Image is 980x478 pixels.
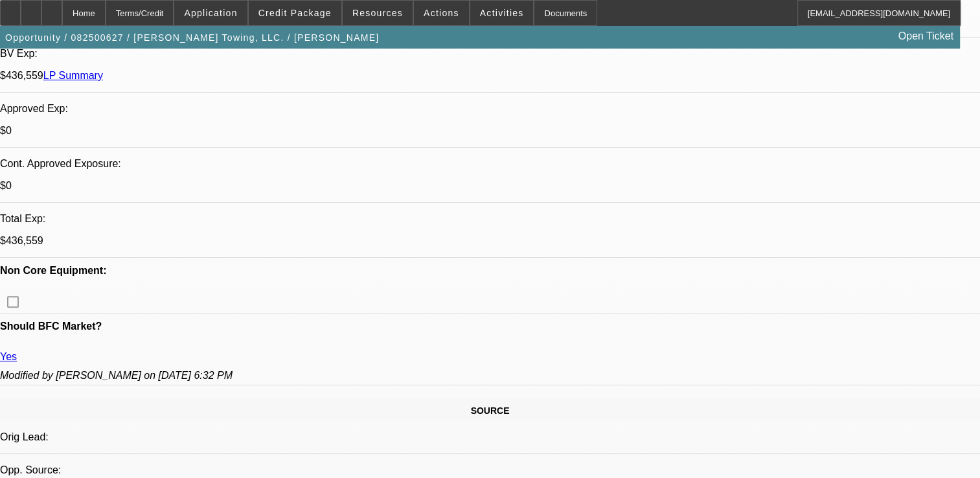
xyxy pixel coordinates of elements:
a: LP Summary [43,70,103,81]
span: Resources [352,8,403,18]
a: Open Ticket [893,25,959,47]
span: Application [184,8,237,18]
button: Activities [470,1,534,25]
span: Opportunity / 082500627 / [PERSON_NAME] Towing, LLC. / [PERSON_NAME] [5,32,379,43]
span: Credit Package [258,8,332,18]
button: Application [174,1,247,25]
button: Credit Package [249,1,341,25]
span: Actions [424,8,459,18]
button: Actions [414,1,469,25]
button: Resources [343,1,413,25]
span: SOURCE [471,405,510,416]
span: Activities [480,8,524,18]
